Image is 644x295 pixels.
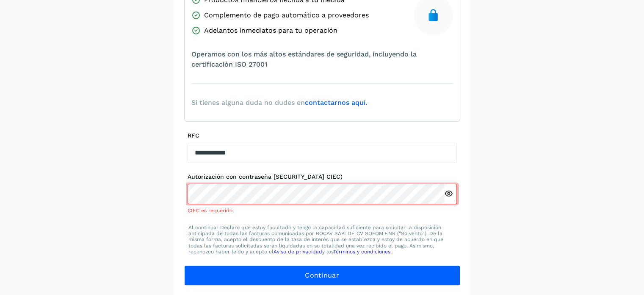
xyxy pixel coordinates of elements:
[426,8,440,22] img: secure
[188,173,457,180] label: Autorización con contraseña [SECURITY_DATA] CIEC)
[305,271,339,280] span: Continuar
[188,208,232,214] span: CIEC es requerido
[204,10,369,20] span: Complemento de pago automático a proveedores
[188,132,457,139] label: RFC
[184,265,460,286] button: Continuar
[204,25,337,36] span: Adelantos inmediatos para tu operación
[191,49,453,70] span: Operamos con los más altos estándares de seguridad, incluyendo la certificación ISO 27001
[191,98,367,108] span: Si tienes alguna duda no dudes en
[274,249,322,255] a: Aviso de privacidad
[305,98,367,107] a: contactarnos aquí.
[188,225,456,255] p: Al continuar Declaro que estoy facultado y tengo la capacidad suficiente para solicitar la dispos...
[333,249,392,255] a: Términos y condiciones.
